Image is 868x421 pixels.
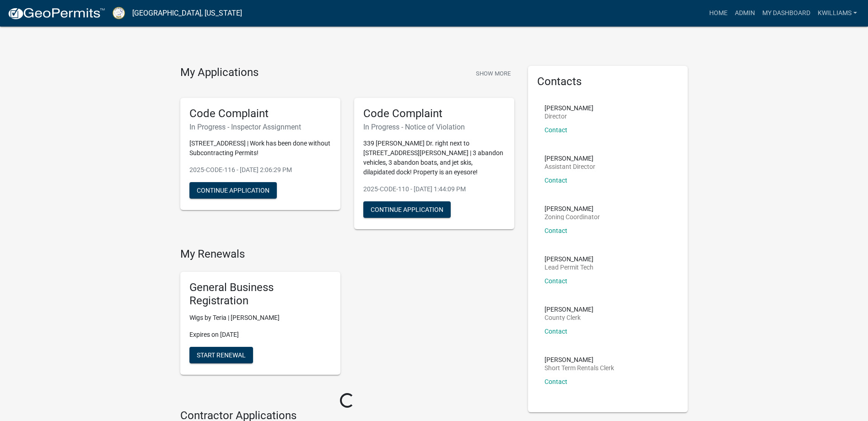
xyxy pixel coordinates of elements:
[113,7,125,19] img: Putnam County, Georgia
[189,330,331,340] p: Expires on [DATE]
[537,75,679,88] h5: Contacts
[731,5,759,22] a: Admin
[545,227,567,234] a: Contact
[189,165,331,175] p: 2025-CODE-116 - [DATE] 2:06:29 PM
[197,351,246,358] span: Start Renewal
[545,378,567,385] a: Contact
[545,113,593,119] p: Director
[189,281,331,308] h5: General Business Registration
[545,306,593,313] p: [PERSON_NAME]
[545,328,567,335] a: Contact
[189,313,331,323] p: Wigs by Teria | [PERSON_NAME]
[814,5,861,22] a: kwilliams
[363,201,451,218] button: Continue Application
[545,264,593,270] p: Lead Permit Tech
[363,139,505,177] p: 339 [PERSON_NAME] Dr. right next to [STREET_ADDRESS][PERSON_NAME] | 3 abandon vehicles, 3 abandon...
[545,177,567,184] a: Contact
[545,205,600,212] p: [PERSON_NAME]
[363,184,505,194] p: 2025-CODE-110 - [DATE] 1:44:09 PM
[545,214,600,220] p: Zoning Coordinator
[189,182,277,199] button: Continue Application
[363,123,505,131] h6: In Progress - Notice of Violation
[545,105,593,111] p: [PERSON_NAME]
[545,356,614,363] p: [PERSON_NAME]
[189,139,331,158] p: [STREET_ADDRESS] | Work has been done without Subcontracting Permits!
[189,347,253,363] button: Start Renewal
[545,256,593,262] p: [PERSON_NAME]
[189,123,331,131] h6: In Progress - Inspector Assignment
[363,107,505,120] h5: Code Complaint
[180,248,514,261] h4: My Renewals
[545,126,567,134] a: Contact
[545,277,567,285] a: Contact
[545,365,614,371] p: Short Term Rentals Clerk
[132,5,242,21] a: [GEOGRAPHIC_DATA], [US_STATE]
[189,107,331,120] h5: Code Complaint
[180,66,259,80] h4: My Applications
[472,66,514,81] button: Show More
[545,314,593,321] p: County Clerk
[706,5,731,22] a: Home
[545,163,595,170] p: Assistant Director
[180,248,514,382] wm-registration-list-section: My Renewals
[545,155,595,162] p: [PERSON_NAME]
[759,5,814,22] a: My Dashboard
